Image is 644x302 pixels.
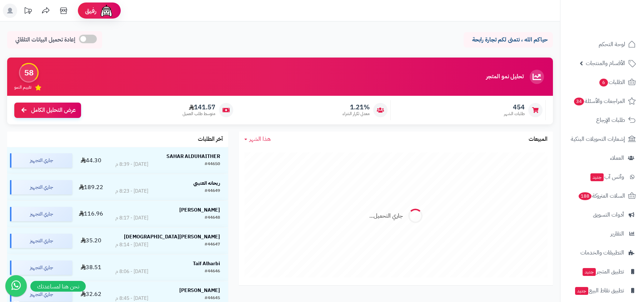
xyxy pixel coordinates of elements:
[198,136,223,143] h3: آخر الطلبات
[10,207,72,221] div: جاري التجهيز
[10,261,72,275] div: جاري التجهيز
[574,286,624,296] span: تطبيق نقاط البيع
[571,134,625,144] span: إشعارات التحويلات البنكية
[115,188,148,195] div: [DATE] - 8:23 م
[179,287,220,294] strong: [PERSON_NAME]
[115,214,148,222] div: [DATE] - 8:17 م
[565,225,640,242] a: التقارير
[124,233,220,241] strong: [PERSON_NAME][DEMOGRAPHIC_DATA]
[10,153,72,168] div: جاري التجهيز
[115,268,148,275] div: [DATE] - 8:06 م
[565,149,640,167] a: العملاء
[586,58,625,68] span: الأقسام والمنتجات
[31,106,76,114] span: عرض التحليل الكامل
[565,93,640,110] a: المراجعات والأسئلة34
[205,161,220,168] div: #44650
[565,206,640,223] a: أدوات التسويق
[596,115,625,125] span: طلبات الإرجاع
[593,210,624,220] span: أدوات التسويق
[565,130,640,148] a: إشعارات التحويلات البنكية
[75,228,107,254] td: 35.20
[590,172,624,182] span: وآتس آب
[469,36,548,44] p: حياكم الله ، نتمنى لكم تجارة رابحة
[179,206,220,214] strong: [PERSON_NAME]
[183,111,215,117] span: متوسط طلب العميل
[10,180,72,194] div: جاري التجهيز
[599,77,625,87] span: الطلبات
[574,98,584,105] span: 34
[14,84,31,90] span: تقييم النمو
[583,268,596,276] span: جديد
[205,295,220,302] div: #44645
[343,111,370,117] span: معدل تكرار الشراء
[565,263,640,280] a: تطبيق المتجرجديد
[573,96,625,106] span: المراجعات والأسئلة
[565,74,640,91] a: الطلبات6
[99,4,114,18] img: ai-face.png
[579,192,591,200] span: 188
[19,4,37,20] a: تحديثات المنصة
[115,241,148,248] div: [DATE] - 8:14 م
[193,260,220,267] strong: Taif Alharbi
[244,135,271,143] a: هذا الشهر
[249,135,271,143] span: هذا الشهر
[565,282,640,299] a: تطبيق نقاط البيعجديد
[565,36,640,53] a: لوحة التحكم
[580,248,624,258] span: التطبيقات والخدمات
[565,187,640,204] a: السلات المتروكة188
[565,168,640,185] a: وآتس آبجديد
[504,111,525,117] span: طلبات الشهر
[10,234,72,248] div: جاري التجهيز
[15,36,75,44] span: إعادة تحميل البيانات التلقائي
[205,214,220,222] div: #44648
[486,74,524,80] h3: تحليل نمو المتجر
[529,136,548,143] h3: المبيعات
[205,188,220,195] div: #44649
[115,295,148,302] div: [DATE] - 8:45 م
[578,191,625,201] span: السلات المتروكة
[590,173,604,181] span: جديد
[115,161,148,168] div: [DATE] - 8:39 م
[599,39,625,49] span: لوحة التحكم
[565,244,640,261] a: التطبيقات والخدمات
[75,147,107,174] td: 44.30
[504,103,525,111] span: 454
[565,112,640,129] a: طلبات الإرجاع
[369,212,403,220] div: جاري التحميل...
[75,201,107,227] td: 116.96
[599,79,608,86] span: 6
[205,268,220,275] div: #44646
[75,254,107,281] td: 38.51
[205,241,220,248] div: #44647
[85,6,96,15] span: رفيق
[610,229,624,239] span: التقارير
[75,174,107,200] td: 189.22
[193,179,220,187] strong: ريحانه العتيبي
[166,153,220,160] strong: SAHAR ALDUHAITHER
[183,103,215,111] span: 141.57
[343,103,370,111] span: 1.21%
[10,287,72,302] div: جاري التجهيز
[582,267,624,277] span: تطبيق المتجر
[575,287,588,295] span: جديد
[14,103,81,118] a: عرض التحليل الكامل
[610,153,624,163] span: العملاء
